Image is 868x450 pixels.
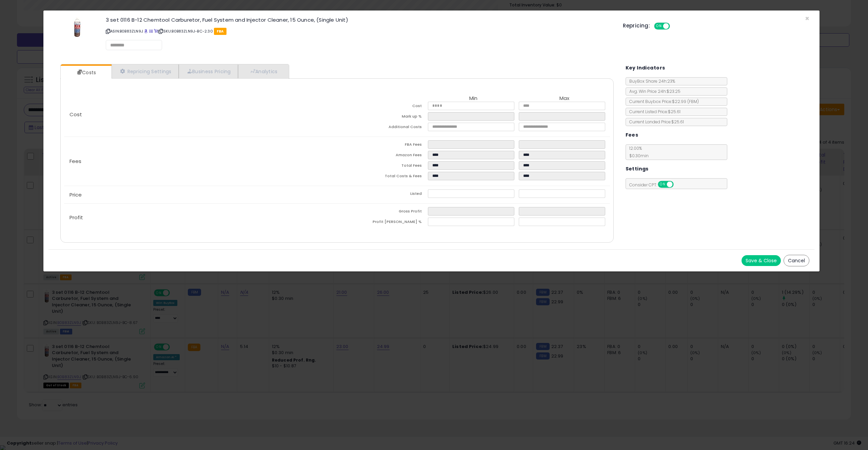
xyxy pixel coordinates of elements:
[626,88,680,94] span: Avg. Win Price 24h: $23.25
[626,182,683,188] span: Consider CPT:
[658,182,667,187] span: ON
[214,28,226,35] span: FBA
[106,26,613,37] p: ASIN: B0B83ZLN9J | SKU: B0B83ZLN9J-BC-2.30
[337,123,428,133] td: Additional Costs
[64,159,337,164] p: Fees
[742,255,781,266] button: Save & Close
[106,17,613,22] h3: 3 set 0116 B-12 Chemtool Carburetor, Fuel System and Injector Cleaner, 15 Ounce, (Single Unit)
[687,99,699,104] span: ( FBM )
[337,112,428,123] td: Mark up %
[623,23,650,28] h5: Repricing:
[337,140,428,151] td: FBA Fees
[626,165,649,173] h5: Settings
[805,14,809,23] span: ×
[519,96,610,102] th: Max
[337,151,428,161] td: Amazon Fees
[238,64,288,78] a: Analytics
[72,17,82,38] img: 418zltNLnfL._SL60_.jpg
[626,99,699,104] span: Current Buybox Price:
[626,64,665,72] h5: Key Indicators
[626,153,649,159] span: $0.30 min
[149,28,153,34] a: All offer listings
[179,64,238,78] a: Business Pricing
[672,99,699,104] span: $22.99
[626,131,638,139] h5: Fees
[154,28,158,34] a: Your listing only
[64,215,337,220] p: Profit
[337,172,428,182] td: Total Costs & Fees
[61,66,111,79] a: Costs
[337,218,428,228] td: Profit [PERSON_NAME] %
[144,28,148,34] a: BuyBox page
[784,255,809,266] button: Cancel
[112,64,179,78] a: Repricing Settings
[337,102,428,112] td: Cost
[626,119,684,125] span: Current Landed Price: $25.61
[626,109,680,115] span: Current Listed Price: $25.61
[626,145,649,159] span: 12.00 %
[672,182,683,187] span: OFF
[64,112,337,117] p: Cost
[669,23,680,29] span: OFF
[337,207,428,218] td: Gross Profit
[655,23,663,29] span: ON
[64,192,337,198] p: Price
[337,189,428,200] td: Listed
[337,161,428,172] td: Total Fees
[626,78,675,84] span: BuyBox Share 24h: 23%
[428,96,519,102] th: Min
